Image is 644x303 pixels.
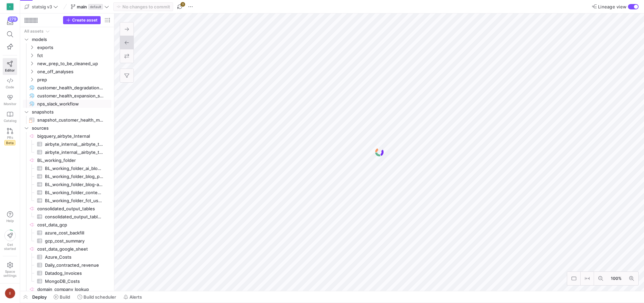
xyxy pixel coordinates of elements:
[23,148,111,156] div: Press SPACE to select this row.
[23,140,111,148] a: airbyte_internal__airbyte_tmp_sxu_OpportunityHistory​​​​​​​​​
[72,18,98,23] span: Create asset
[23,164,111,172] a: BL_working_folder_ai_blog_posts​​​​​​​​​
[23,188,111,197] div: Press SPACE to select this row.
[37,245,110,253] span: cost_data_google_sheet​​​​​​​​
[24,29,44,34] div: All assets
[23,84,111,92] div: Press SPACE to select this row.
[23,116,111,124] a: snapshot_customer_health_metrics​​​​​​​
[23,180,111,188] div: Press SPACE to select this row.
[74,291,119,303] button: Build scheduler
[84,294,116,300] span: Build scheduler
[3,286,17,300] button: II
[23,269,111,277] div: Press SPACE to select this row.
[23,116,111,124] div: Press SPACE to select this row.
[32,124,110,132] span: sources
[88,4,103,9] span: default
[32,4,52,9] span: statsig v3
[23,68,111,76] div: Press SPACE to select this row.
[37,76,110,84] span: prep
[4,243,16,251] span: Get started
[45,229,104,237] span: azure_cost_backfill​​​​​​​​​
[51,291,73,303] button: Build
[37,132,110,140] span: bigquery_airbyte_Internal​​​​​​​​
[23,261,111,269] a: Daily_contracted_revenue​​​​​​​​​
[23,205,111,213] div: Press SPACE to select this row.
[3,58,17,75] a: Editor
[23,213,111,221] div: Press SPACE to select this row.
[7,135,13,139] span: PRs
[3,92,17,109] a: Monitor
[5,68,15,72] span: Editor
[23,253,111,261] a: Azure_Costs​​​​​​​​​
[3,125,17,148] a: PRsBeta
[45,140,104,148] span: airbyte_internal__airbyte_tmp_sxu_OpportunityHistory​​​​​​​​​
[23,51,111,59] div: Press SPACE to select this row.
[23,43,111,51] div: Press SPACE to select this row.
[23,245,111,253] a: cost_data_google_sheet​​​​​​​​
[23,213,111,221] a: consolidated_output_tables_domains_by_firsttouch​​​​​​​​​
[23,35,111,43] div: Press SPACE to select this row.
[23,237,111,245] div: Press SPACE to select this row.
[4,140,15,145] span: Beta
[374,147,384,157] img: logo.gif
[32,108,110,116] span: snapshots
[60,294,70,300] span: Build
[23,100,111,108] div: Press SPACE to select this row.
[23,172,111,180] a: BL_working_folder_blog_posts_with_authors​​​​​​​​​
[5,288,15,299] div: II
[23,253,111,261] div: Press SPACE to select this row.
[23,285,111,293] div: Press SPACE to select this row.
[23,205,111,213] a: consolidated_output_tables​​​​​​​​
[3,269,16,277] span: Space settings
[37,205,110,213] span: consolidated_output_tables​​​​​​​​
[23,237,111,245] a: gcp_cost_summary​​​​​​​​​
[23,261,111,269] div: Press SPACE to select this row.
[598,4,627,9] span: Lineage view
[37,60,110,68] span: new_prep_to_be_cleaned_up
[23,221,111,229] a: cost_data_gcp​​​​​​​​
[23,285,111,293] a: domain_company_lookup​​​​​​​​
[37,92,104,100] span: customer_health_expansion_slack_workflow​​​​​
[8,16,18,22] div: 279
[37,44,110,51] span: exports
[69,2,111,11] button: maindefault
[37,286,110,293] span: domain_company_lookup​​​​​​​​
[4,102,16,106] span: Monitor
[45,189,104,197] span: BL_working_folder_content_posts_with_authors​​​​​​​​​
[3,208,17,226] button: Help
[45,165,104,172] span: BL_working_folder_ai_blog_posts​​​​​​​​​
[23,59,111,68] div: Press SPACE to select this row.
[23,2,60,11] button: statsig v3
[23,84,111,92] a: customer_health_degradation_slack_workflow​​​​​
[23,132,111,140] a: bigquery_airbyte_Internal​​​​​​​​
[77,4,87,9] span: main
[23,180,111,188] a: BL_working_folder_blog-author-emails​​​​​​​​​
[37,221,110,229] span: cost_data_gcp​​​​​​​​
[32,36,110,43] span: models
[23,124,111,132] div: Press SPACE to select this row.
[45,173,104,180] span: BL_working_folder_blog_posts_with_authors​​​​​​​​​
[37,116,104,124] span: snapshot_customer_health_metrics​​​​​​​
[37,157,110,164] span: BL_working_folder​​​​​​​​
[120,291,145,303] button: Alerts
[3,75,17,92] a: Code
[23,27,111,35] div: Press SPACE to select this row.
[23,164,111,172] div: Press SPACE to select this row.
[4,119,16,123] span: Catalog
[23,229,111,237] a: azure_cost_backfill​​​​​​​​​
[23,132,111,140] div: Press SPACE to select this row.
[23,76,111,84] div: Press SPACE to select this row.
[45,261,104,269] span: Daily_contracted_revenue​​​​​​​​​
[45,213,104,221] span: consolidated_output_tables_domains_by_firsttouch​​​​​​​​​
[63,16,101,24] button: Create asset
[6,85,14,89] span: Code
[23,92,111,100] div: Press SPACE to select this row.
[3,227,17,253] button: Getstarted
[6,219,14,223] span: Help
[45,148,104,156] span: airbyte_internal__airbyte_tmp_yfh_Opportunity​​​​​​​​​
[32,294,47,300] span: Deploy
[23,108,111,116] div: Press SPACE to select this row.
[23,172,111,180] div: Press SPACE to select this row.
[23,245,111,253] div: Press SPACE to select this row.
[23,156,111,164] div: Press SPACE to select this row.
